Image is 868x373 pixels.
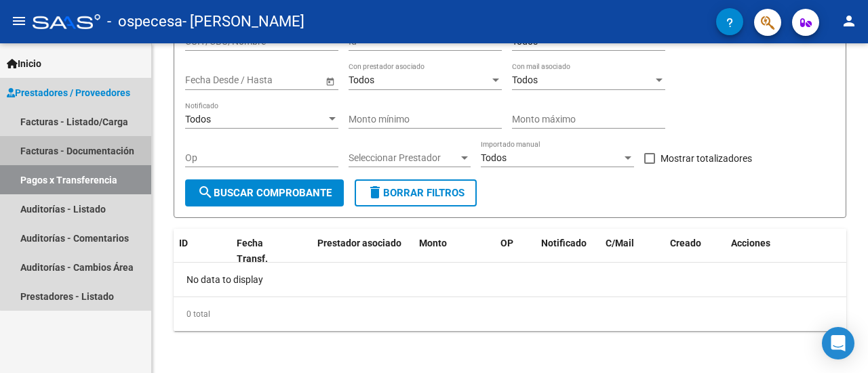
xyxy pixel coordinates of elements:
mat-icon: search [197,184,214,200]
mat-icon: delete [367,184,383,200]
span: - ospecesa [107,7,182,37]
button: Open calendar [323,74,337,88]
datatable-header-cell: C/Mail [600,229,665,273]
span: Todos [512,74,538,85]
span: Creado [670,238,701,248]
datatable-header-cell: OP [495,229,536,273]
span: Prestador asociado [317,238,401,248]
div: Open Intercom Messenger [822,327,854,359]
span: Todos [185,114,211,125]
datatable-header-cell: ID [174,229,231,273]
span: Notificado [541,238,587,248]
button: Borrar Filtros [355,179,477,206]
span: Todos [512,36,538,47]
span: Borrar Filtros [367,187,465,199]
datatable-header-cell: Notificado [536,229,600,273]
span: ID [179,238,188,248]
div: No data to display [174,263,846,297]
span: Prestadores / Proveedores [7,85,130,100]
span: Todos [349,74,374,85]
datatable-header-cell: Fecha Transf. [231,229,292,273]
span: - [PERSON_NAME] [182,7,304,37]
span: OP [500,238,513,248]
mat-icon: person [841,13,857,29]
span: Acciones [731,238,770,248]
mat-icon: menu [11,13,27,29]
span: Inicio [7,56,41,71]
datatable-header-cell: Creado [665,229,726,273]
datatable-header-cell: Prestador asociado [312,229,414,273]
span: Monto [419,238,447,248]
datatable-header-cell: Acciones [726,229,848,273]
input: Fecha fin [246,74,313,86]
span: Seleccionar Prestador [349,152,458,164]
span: Buscar Comprobante [197,187,332,199]
datatable-header-cell: Monto [414,229,495,273]
span: Todos [481,152,507,163]
button: Buscar Comprobante [185,179,344,206]
span: Mostrar totalizadores [660,150,752,167]
div: 0 total [174,297,846,331]
span: Fecha Transf. [237,238,268,264]
input: Fecha inicio [185,74,235,86]
span: C/Mail [606,238,634,248]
